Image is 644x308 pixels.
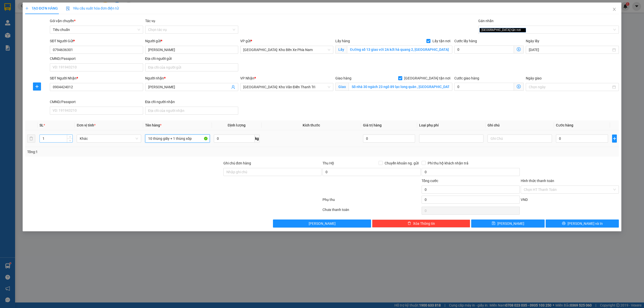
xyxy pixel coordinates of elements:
[68,136,71,139] span: up
[488,135,552,143] input: Ghi Chú
[145,56,238,61] div: Địa chỉ người gửi
[478,19,494,23] label: Gán nhãn
[2,27,77,34] span: Mã đơn: BXPN1208250005
[349,83,452,91] input: Giao tận nơi
[562,222,566,226] span: printer
[145,63,238,71] input: Địa chỉ của người gửi
[50,19,75,23] span: Gói vận chuyển
[521,29,524,31] span: close
[33,84,41,89] span: plus
[33,82,41,91] button: plus
[612,7,616,11] span: close
[240,38,333,44] div: VP gửi
[556,123,573,127] span: Cước hàng
[273,219,371,228] button: [PERSON_NAME]
[335,39,350,43] span: Lấy hàng
[66,7,70,11] img: icon
[454,83,514,91] input: Cước giao hàng
[546,219,619,228] button: printer[PERSON_NAME] và In
[413,221,435,226] span: Xóa Thông tin
[145,38,238,44] div: Người gửi
[145,123,162,127] span: Tên hàng
[35,2,102,9] strong: PHIẾU DÁN LÊN HÀNG
[454,46,514,54] input: Cước lấy hàng
[430,38,452,44] span: Lấy tận nơi
[322,207,421,216] div: Chưa thanh toán
[255,135,260,143] span: kg
[39,123,44,127] span: SL
[335,46,347,54] span: Lấy
[53,26,140,33] span: Tiêu chuẩn
[25,7,29,10] span: plus
[471,219,545,228] button: save[PERSON_NAME]
[50,75,143,81] div: SĐT Người Nhận
[347,46,452,54] input: Lấy tận nơi
[67,139,72,142] span: Decrease Value
[335,76,351,80] span: Giao hàng
[517,84,521,89] span: dollar-circle
[145,19,155,23] label: Tác vụ
[14,11,27,15] strong: CSKH:
[145,99,238,105] div: Địa chỉ người nhận
[408,222,411,226] span: delete
[145,135,210,143] input: VD: Bàn, Ghế
[27,135,35,143] button: delete
[426,160,470,166] span: Phí thu hộ khách nhận trả
[521,198,528,202] span: VND
[607,3,621,17] button: Close
[372,219,470,228] button: deleteXóa Thông tin
[50,56,143,61] div: CMND/Passport
[517,47,521,51] span: dollar-circle
[2,11,38,20] span: [PHONE_NUMBER]
[454,39,477,43] label: Cước lấy hàng
[417,120,486,130] th: Loại phụ phí
[454,76,479,80] label: Cước giao hàng
[243,83,330,91] span: Hà Nội: Kho Văn Điển Thanh Trì
[492,222,495,226] span: save
[529,47,611,53] input: Ngày lấy
[363,135,415,143] input: 0
[612,135,617,143] button: plus
[335,83,349,91] span: Giao
[228,123,246,127] span: Định lượng
[526,39,539,43] label: Ngày lấy
[529,84,611,90] input: Ngày giao
[243,46,330,54] span: Nha Trang: Kho Bến Xe Phía Nam
[402,75,452,81] span: [GEOGRAPHIC_DATA] tận nơi
[612,137,617,141] span: plus
[303,123,320,127] span: Kích thước
[479,28,526,32] span: [GEOGRAPHIC_DATA] tận nơi
[66,6,119,10] span: Yêu cầu xuất hóa đơn điện tử
[68,139,71,142] span: down
[240,76,254,80] span: VP Nhận
[323,161,334,165] span: Thu Hộ
[422,179,438,183] span: Tổng cước
[568,221,603,226] span: [PERSON_NAME] và In
[27,149,248,155] div: Tổng: 1
[145,75,238,81] div: Người nhận
[2,35,31,39] span: 12:48:37 [DATE]
[145,107,238,115] input: Địa chỉ của người nhận
[231,85,235,89] span: user-add
[223,161,251,165] label: Ghi chú đơn hàng
[80,135,138,142] span: Khác
[50,99,143,105] div: CMND/Passport
[322,197,421,206] div: Phụ thu
[50,38,143,44] div: SĐT Người Gửi
[223,168,321,176] input: Ghi chú đơn hàng
[383,160,421,166] span: Chuyển khoản ng. gửi
[521,179,554,183] label: Hình thức thanh toán
[363,123,382,127] span: Giá trị hàng
[526,76,542,80] label: Ngày giao
[77,123,96,127] span: Đơn vị tính
[40,11,100,20] span: CÔNG TY TNHH CHUYỂN PHÁT NHANH BẢO AN
[67,135,72,139] span: Increase Value
[486,120,554,130] th: Ghi chú
[497,221,524,226] span: [PERSON_NAME]
[309,221,336,226] span: [PERSON_NAME]
[25,6,58,10] span: TẠO ĐƠN HÀNG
